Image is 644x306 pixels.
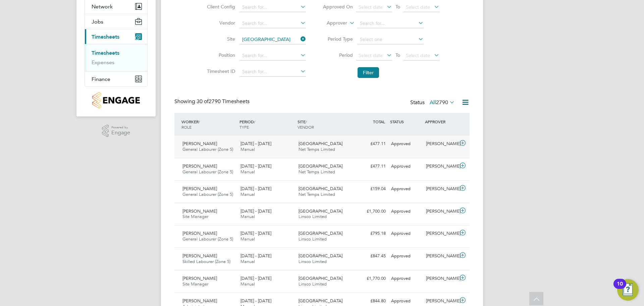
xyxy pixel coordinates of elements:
div: Approved [388,183,423,194]
span: [GEOGRAPHIC_DATA] [299,163,342,169]
span: Net Temps Limited [299,191,335,197]
span: [PERSON_NAME] [182,298,217,304]
div: [PERSON_NAME] [423,138,458,149]
div: £795.18 [354,228,388,239]
div: £477.11 [354,138,388,149]
span: / [199,119,200,124]
span: General Labourer (Zone 5) [182,236,233,242]
label: Period [323,52,353,58]
span: [DATE] - [DATE] [240,141,271,146]
span: TYPE [239,124,249,130]
div: £847.45 [354,251,388,262]
span: Manual [240,146,255,152]
span: Linsco Limited [299,236,327,242]
span: Linsco Limited [299,259,327,264]
label: All [430,99,455,106]
span: [GEOGRAPHIC_DATA] [299,275,342,281]
span: [GEOGRAPHIC_DATA] [299,253,342,259]
input: Search for... [240,19,306,28]
span: / [306,119,307,124]
label: Site [205,36,235,42]
a: Powered byEngage [102,125,130,137]
img: countryside-properties-logo-retina.png [92,92,140,108]
div: Timesheets [85,44,147,71]
span: Site Manager [182,281,208,287]
span: 2790 [436,99,448,106]
span: Linsco Limited [299,281,327,287]
div: [PERSON_NAME] [423,273,458,284]
a: Timesheets [92,50,119,56]
label: Approver [317,20,347,27]
span: Linsco Limited [299,214,327,219]
span: General Labourer (Zone 5) [182,169,233,175]
span: [PERSON_NAME] [182,163,217,169]
div: WORKER [180,116,238,133]
span: Net Temps Limited [299,169,335,175]
div: STATUS [388,116,423,128]
label: Approved On [323,4,353,10]
div: SITE [296,116,354,133]
button: Finance [85,72,147,86]
span: ROLE [181,124,192,130]
span: Powered by [111,125,130,130]
button: Jobs [85,14,147,29]
span: [PERSON_NAME] [182,275,217,281]
div: Approved [388,206,423,217]
span: Skilled Labourer (Zone 5) [182,259,230,264]
div: [PERSON_NAME] [423,183,458,194]
span: Finance [92,76,110,82]
input: Search for... [240,35,306,44]
div: £1,700.00 [354,206,388,217]
span: Jobs [92,18,103,25]
div: PERIOD [238,116,296,133]
label: Vendor [205,20,235,26]
button: Open Resource Center, 10 new notifications [617,279,639,301]
span: Manual [240,214,255,219]
span: [DATE] - [DATE] [240,298,271,304]
input: Search for... [240,3,306,12]
input: Search for... [240,51,306,60]
div: APPROVER [423,116,458,128]
span: [PERSON_NAME] [182,141,217,146]
span: [GEOGRAPHIC_DATA] [299,208,342,214]
div: £1,770.00 [354,273,388,284]
label: Timesheet ID [205,68,235,74]
label: Period Type [323,36,353,42]
div: 10 [617,284,623,293]
span: Engage [111,130,130,136]
span: [PERSON_NAME] [182,186,217,191]
div: Showing [174,98,251,105]
a: Expenses [92,59,114,65]
span: Timesheets [92,34,119,40]
div: [PERSON_NAME] [423,206,458,217]
div: Approved [388,161,423,172]
span: [DATE] - [DATE] [240,186,271,191]
span: [PERSON_NAME] [182,208,217,214]
span: Manual [240,281,255,287]
span: [DATE] - [DATE] [240,275,271,281]
input: Search for... [358,19,424,28]
span: VENDOR [298,124,314,130]
span: [PERSON_NAME] [182,253,217,259]
span: Select date [406,4,430,10]
span: [GEOGRAPHIC_DATA] [299,186,342,191]
span: Manual [240,191,255,197]
span: Select date [406,52,430,58]
span: [DATE] - [DATE] [240,163,271,169]
span: [DATE] - [DATE] [240,253,271,259]
span: 30 of [197,98,209,105]
div: £477.11 [354,161,388,172]
span: [GEOGRAPHIC_DATA] [299,141,342,146]
span: Manual [240,169,255,175]
input: Search for... [240,67,306,77]
span: Net Temps Limited [299,146,335,152]
span: To [393,51,402,59]
span: Manual [240,259,255,264]
label: Client Config [205,4,235,10]
input: Select one [358,35,424,44]
span: Site Manager [182,214,208,219]
span: Select date [359,4,383,10]
span: [DATE] - [DATE] [240,230,271,236]
span: / [254,119,255,124]
span: General Labourer (Zone 5) [182,146,233,152]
